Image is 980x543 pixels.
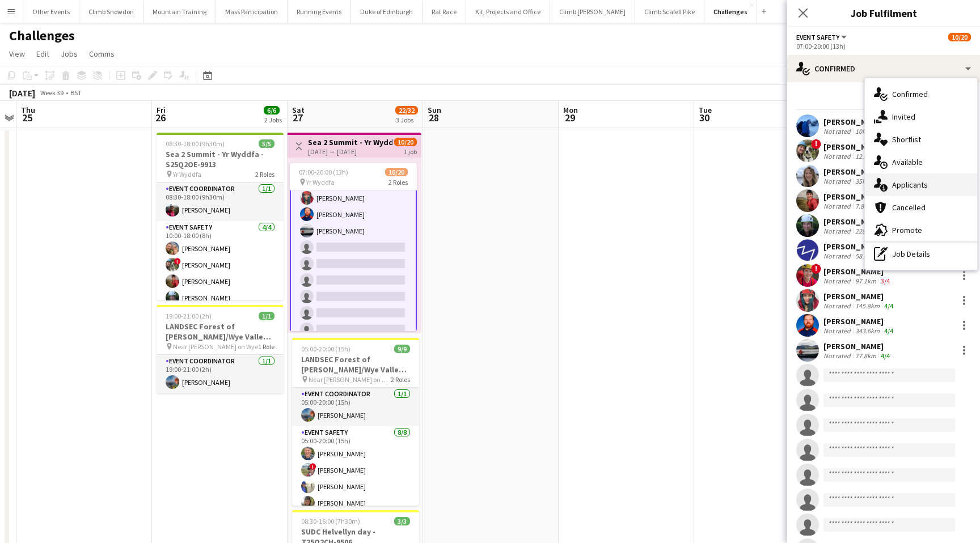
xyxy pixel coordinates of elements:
a: Jobs [56,46,82,61]
span: Sat [292,105,305,115]
span: Applicants [892,180,928,190]
span: 10/20 [394,138,417,146]
div: 1 job [404,146,417,156]
span: Edit [36,49,49,59]
div: [PERSON_NAME] [823,192,889,202]
span: 08:30-16:00 (7h30m) [301,517,360,525]
span: Tue [699,105,712,115]
div: [PERSON_NAME] [823,217,895,227]
div: Not rated [823,127,853,135]
app-skills-label: 4/4 [884,302,893,310]
h3: Sea 2 Summit - Yr Wyddfa - S25Q2OE-9913 [308,137,392,147]
app-card-role: Event Coordinator1/105:00-20:00 (15h)[PERSON_NAME] [292,388,419,426]
span: Week 39 [37,88,66,97]
div: 228.6km [853,227,882,235]
div: Not rated [823,326,853,335]
button: Rat Race [423,1,466,23]
span: ! [811,264,821,274]
span: Available [892,157,923,167]
button: Climb [PERSON_NAME] [550,1,635,23]
app-job-card: 07:00-20:00 (13h)10/20 Yr Wyddfa2 Roles[PERSON_NAME]![PERSON_NAME][PERSON_NAME][PERSON_NAME][PERS... [290,163,417,331]
app-skills-label: 4/4 [884,326,893,335]
span: Thu [21,105,35,115]
span: 30 [697,111,712,124]
button: Other Events [23,1,79,23]
div: Confirmed [787,55,980,82]
button: Duke of Edinburgh [351,1,423,23]
span: Invited [892,112,915,122]
span: Cancelled [892,202,926,213]
button: Challenges [704,1,757,23]
div: 2 Jobs [264,116,282,124]
span: Mon [563,105,578,115]
div: 145.8km [853,302,882,310]
button: Kit, Projects and Office [466,1,550,23]
span: 9/9 [394,345,410,353]
a: View [5,46,29,61]
span: Near [PERSON_NAME] on Wye [173,342,258,351]
h3: LANDSEC Forest of [PERSON_NAME]/Wye Valley Challenge - S25Q2CH-9594 [157,321,284,342]
app-card-role: Event Safety4/410:00-18:00 (8h)[PERSON_NAME]![PERSON_NAME][PERSON_NAME][PERSON_NAME] [157,221,284,309]
span: Near [PERSON_NAME] on Wye [309,375,391,384]
app-job-card: 05:00-20:00 (15h)9/9LANDSEC Forest of [PERSON_NAME]/Wye Valley Challenge - S25Q2CH-9594 Near [PER... [292,338,419,506]
div: Not rated [823,252,853,260]
div: [PERSON_NAME] [823,291,895,302]
div: 97.1km [853,277,878,285]
span: Fri [157,105,166,115]
h3: Sea 2 Summit - Yr Wyddfa - S25Q2OE-9913 [157,149,284,169]
span: Confirmed [892,89,928,99]
div: Not rated [823,202,853,210]
div: [PERSON_NAME] [823,241,892,252]
div: Not rated [823,227,853,235]
span: Jobs [61,49,78,59]
button: Mass Participation [216,1,288,23]
div: Not rated [823,177,853,185]
span: 29 [561,111,578,124]
span: 2 Roles [391,375,410,384]
span: ! [811,139,821,149]
div: 7.8km [853,202,875,210]
div: 35km [853,177,873,185]
span: View [9,49,25,59]
span: Comms [89,49,115,59]
span: Promote [892,225,922,235]
span: 08:30-18:00 (9h30m) [166,139,225,148]
span: ! [174,258,181,265]
div: 10km [853,127,873,135]
span: 3/3 [394,517,410,525]
div: 19:00-21:00 (2h)1/1LANDSEC Forest of [PERSON_NAME]/Wye Valley Challenge - S25Q2CH-9594 Near [PERS... [157,305,284,393]
span: 1 Role [258,342,274,351]
span: ! [310,463,316,470]
div: 12.1km [853,152,878,160]
button: Event Safety [796,33,848,41]
div: BST [70,88,82,97]
span: 1/1 [259,312,274,320]
span: 2 Roles [255,170,274,179]
h3: Job Fulfilment [787,6,980,20]
span: 26 [155,111,166,124]
span: 10/20 [948,33,971,41]
span: 5/5 [259,139,274,148]
button: Running Events [288,1,351,23]
app-card-role: [PERSON_NAME]![PERSON_NAME][PERSON_NAME][PERSON_NAME][PERSON_NAME] [290,54,417,391]
div: Not rated [823,351,853,360]
span: Yr Wyddfa [173,170,201,179]
a: Edit [32,46,54,61]
div: [PERSON_NAME] [823,266,892,277]
div: 3 Jobs [396,116,417,124]
div: Not rated [823,152,853,160]
app-job-card: 08:30-18:00 (9h30m)5/5Sea 2 Summit - Yr Wyddfa - S25Q2OE-9913 Yr Wyddfa2 RolesEvent Coordinator1/... [157,133,284,300]
span: 10/20 [385,168,408,176]
span: 05:00-20:00 (15h) [301,345,350,353]
span: Yr Wyddfa [306,178,335,186]
a: Comms [85,46,119,61]
div: [PERSON_NAME] [823,341,892,351]
div: 77.8km [853,351,878,360]
app-card-role: Event Coordinator1/119:00-21:00 (2h)[PERSON_NAME] [157,355,284,393]
button: Mountain Training [143,1,216,23]
span: 19:00-21:00 (2h) [166,312,212,320]
button: Climb Scafell Pike [635,1,704,23]
div: [PERSON_NAME] [823,167,887,177]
